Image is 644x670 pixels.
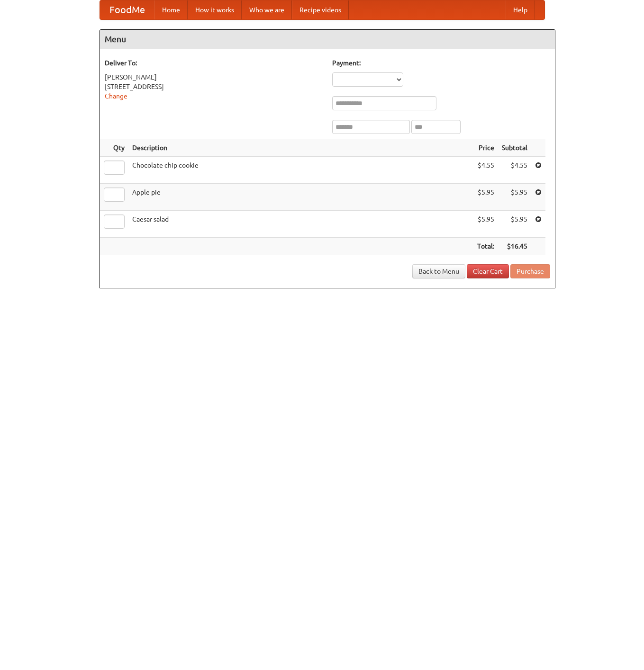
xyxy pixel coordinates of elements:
[412,264,465,278] a: Back to Menu
[473,238,498,255] th: Total:
[128,139,473,157] th: Description
[510,264,550,278] button: Purchase
[473,157,498,184] td: $4.55
[154,0,188,19] a: Home
[105,58,323,68] h5: Deliver To:
[105,82,323,91] div: [STREET_ADDRESS]
[467,264,509,278] a: Clear Cart
[128,211,473,238] td: Caesar salad
[498,139,531,157] th: Subtotal
[473,139,498,157] th: Price
[128,184,473,211] td: Apple pie
[128,157,473,184] td: Chocolate chip cookie
[498,157,531,184] td: $4.55
[498,238,531,255] th: $16.45
[100,30,555,49] h4: Menu
[506,0,535,19] a: Help
[188,0,242,19] a: How it works
[105,92,127,100] a: Change
[292,0,349,19] a: Recipe videos
[100,0,154,19] a: FoodMe
[498,211,531,238] td: $5.95
[473,211,498,238] td: $5.95
[332,58,550,68] h5: Payment:
[100,139,128,157] th: Qty
[473,184,498,211] td: $5.95
[105,72,323,82] div: [PERSON_NAME]
[498,184,531,211] td: $5.95
[242,0,292,19] a: Who we are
